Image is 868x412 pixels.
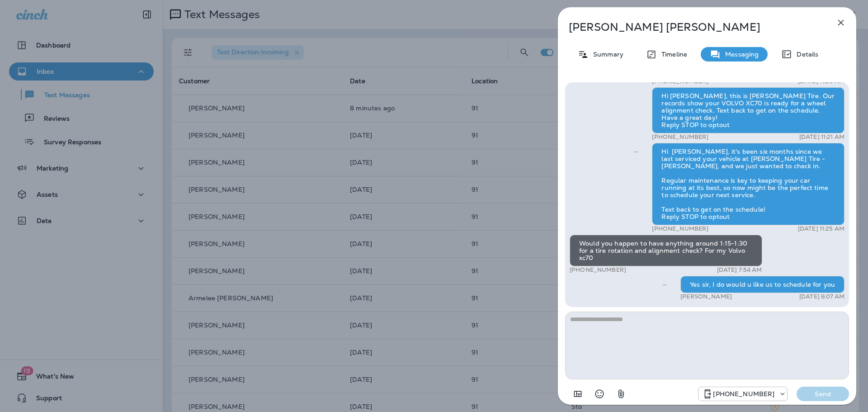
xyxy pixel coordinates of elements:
p: [PERSON_NAME] [PERSON_NAME] [569,21,816,33]
button: Select an emoji [590,385,609,403]
button: Add in a premade template [569,385,587,403]
div: Hi [PERSON_NAME], it's been six months since we last serviced your vehicle at [PERSON_NAME] Tire ... [652,143,844,225]
p: [PERSON_NAME] [680,293,732,300]
div: Yes sir, I do would u like us to schedule for you [680,276,844,293]
p: [PHONE_NUMBER] [652,225,708,232]
div: +1 (330) 521-2826 [698,388,787,399]
span: Sent [634,147,638,155]
p: Timeline [657,51,687,58]
p: [PHONE_NUMBER] [713,390,774,398]
span: Sent [662,280,667,288]
p: Summary [589,51,623,58]
p: [DATE] 11:25 AM [798,225,844,232]
p: [PHONE_NUMBER] [652,133,708,141]
div: Would you happen to have anything around 1:15-1:30 for a tire rotation and alignment check? For m... [570,235,762,266]
div: Hi [PERSON_NAME], this is [PERSON_NAME] Tire. Our records show your VOLVO XC70 is ready for a whe... [652,87,844,133]
p: Details [792,51,818,58]
p: [DATE] 11:21 AM [799,133,844,141]
p: [DATE] 7:54 AM [717,266,762,274]
p: [DATE] 8:07 AM [799,293,844,300]
p: [PHONE_NUMBER] [570,266,626,274]
p: Messaging [721,51,759,58]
